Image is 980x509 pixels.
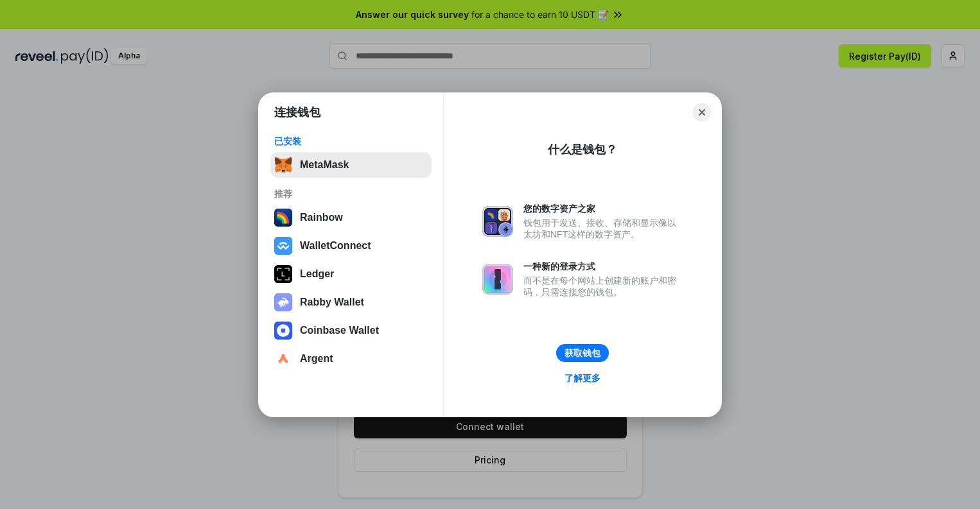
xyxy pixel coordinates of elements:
img: svg+xml,%3Csvg%20xmlns%3D%22http%3A%2F%2Fwww.w3.org%2F2000%2Fsvg%22%20width%3D%2228%22%20height%3... [274,265,292,283]
div: 一种新的登录方式 [523,261,683,272]
button: 获取钱包 [556,344,609,362]
div: MetaMask [300,159,349,171]
div: WalletConnect [300,240,371,252]
div: 而不是在每个网站上创建新的账户和密码，只需连接您的钱包。 [523,275,683,298]
button: MetaMask [270,152,432,178]
img: svg+xml,%3Csvg%20xmlns%3D%22http%3A%2F%2Fwww.w3.org%2F2000%2Fsvg%22%20fill%3D%22none%22%20viewBox... [482,206,513,237]
div: Argent [300,353,333,365]
div: 了解更多 [564,372,600,384]
div: 钱包用于发送、接收、存储和显示像以太坊和NFT这样的数字资产。 [523,217,683,240]
div: 您的数字资产之家 [523,203,683,214]
div: 什么是钱包？ [548,142,617,157]
button: Close [693,103,711,121]
div: 获取钱包 [564,347,600,359]
img: svg+xml,%3Csvg%20xmlns%3D%22http%3A%2F%2Fwww.w3.org%2F2000%2Fsvg%22%20fill%3D%22none%22%20viewBox... [274,293,292,311]
div: 推荐 [274,188,428,200]
div: 已安装 [274,135,428,147]
h1: 连接钱包 [274,105,320,120]
img: svg+xml,%3Csvg%20width%3D%2228%22%20height%3D%2228%22%20viewBox%3D%220%200%2028%2028%22%20fill%3D... [274,350,292,368]
img: svg+xml,%3Csvg%20xmlns%3D%22http%3A%2F%2Fwww.w3.org%2F2000%2Fsvg%22%20fill%3D%22none%22%20viewBox... [482,264,513,295]
div: Coinbase Wallet [300,325,379,336]
button: Coinbase Wallet [270,318,432,343]
button: Ledger [270,261,432,287]
div: Rabby Wallet [300,297,364,308]
img: svg+xml,%3Csvg%20width%3D%2228%22%20height%3D%2228%22%20viewBox%3D%220%200%2028%2028%22%20fill%3D... [274,237,292,255]
img: svg+xml,%3Csvg%20width%3D%22120%22%20height%3D%22120%22%20viewBox%3D%220%200%20120%20120%22%20fil... [274,209,292,227]
button: Argent [270,346,432,372]
div: Ledger [300,268,334,280]
img: svg+xml,%3Csvg%20width%3D%2228%22%20height%3D%2228%22%20viewBox%3D%220%200%2028%2028%22%20fill%3D... [274,322,292,340]
button: Rainbow [270,205,432,230]
img: svg+xml,%3Csvg%20fill%3D%22none%22%20height%3D%2233%22%20viewBox%3D%220%200%2035%2033%22%20width%... [274,156,292,174]
div: Rainbow [300,212,343,223]
button: WalletConnect [270,233,432,259]
a: 了解更多 [557,370,608,386]
button: Rabby Wallet [270,289,432,315]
